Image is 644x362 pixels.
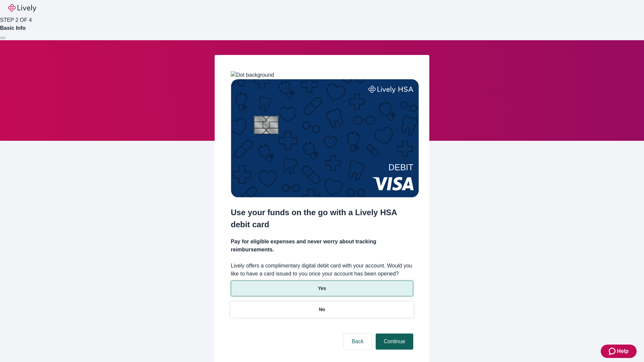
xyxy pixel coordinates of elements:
[617,347,629,355] span: Help
[231,71,274,79] img: Dot background
[231,281,413,296] button: Yes
[343,334,372,350] button: Back
[231,262,413,278] label: Lively offers a complimentary digital debit card with your account. Would you like to have a card...
[231,206,413,231] h2: Use your funds on the go with a Lively HSA debit card
[609,347,617,355] svg: Zendesk support icon
[231,302,413,317] button: No
[231,238,413,254] h4: Pay for eligible expenses and never worry about tracking reimbursements.
[376,334,413,350] button: Continue
[601,345,637,358] button: Zendesk support iconHelp
[318,285,326,292] p: Yes
[8,4,36,12] img: Lively
[319,306,325,313] p: No
[231,79,419,197] img: Debit card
